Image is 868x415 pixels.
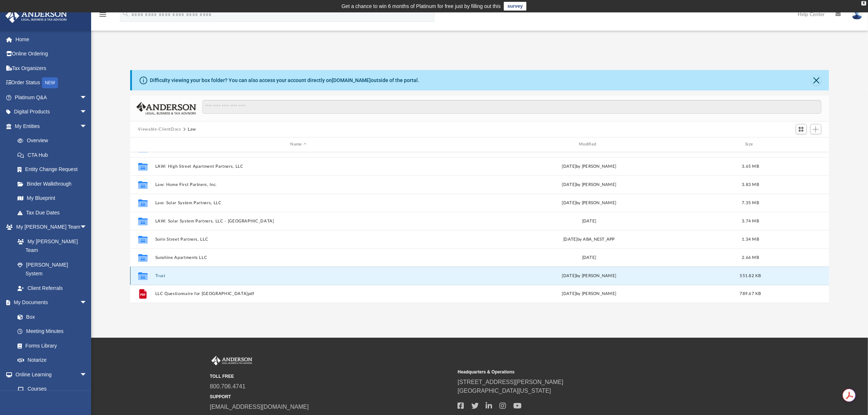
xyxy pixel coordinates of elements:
div: Difficulty viewing your box folder? You can also access your account directly on outside of the p... [150,77,420,84]
input: Search files and folders [202,100,821,114]
div: [DATE] by [PERSON_NAME] [445,291,733,297]
div: [DATE] by [PERSON_NAME] [445,181,733,188]
span: arrow_drop_down [80,295,94,310]
a: [STREET_ADDRESS][PERSON_NAME] [458,379,564,385]
img: Anderson Advisors Platinum Portal [210,356,254,365]
a: Home [5,32,98,47]
small: TOLL FREE [210,373,453,380]
div: [DATE] by [PERSON_NAME] [445,163,733,170]
a: Entity Change Request [10,162,98,177]
a: survey [504,2,526,11]
div: [DATE] by ABA_NEST_APP [445,236,733,243]
a: Courses [10,382,94,396]
img: User Pic [852,9,863,20]
a: Tax Organizers [5,61,98,75]
div: NEW [42,77,58,88]
a: Digital Productsarrow_drop_down [5,105,98,119]
span: 789.67 KB [740,292,761,296]
a: CTA Hub [10,148,98,162]
span: arrow_drop_down [80,220,94,235]
a: Platinum Q&Aarrow_drop_down [5,90,98,105]
div: [DATE] [445,254,733,261]
button: Close [811,75,821,85]
a: Notarize [10,353,94,368]
a: [PERSON_NAME] System [10,257,94,281]
button: Law: Home First Partners, Inc. [155,182,442,187]
a: Meeting Minutes [10,324,94,339]
small: Headquarters & Operations [458,369,701,375]
button: Law: Solar System Partners, LLC [155,201,442,205]
button: LAW: Solar System Partners, LLC - [GEOGRAPHIC_DATA] [155,219,442,224]
button: Law [188,126,196,133]
a: My [PERSON_NAME] Team [10,234,91,257]
div: [DATE] by [PERSON_NAME] [445,199,733,206]
span: arrow_drop_down [80,367,94,382]
a: My Blueprint [10,191,94,206]
div: Get a chance to win 6 months of Platinum for free just by filling out this [342,2,501,11]
span: 2.66 MB [742,255,759,259]
div: [DATE] [445,218,733,224]
a: Order StatusNEW [5,75,98,90]
i: search [122,10,130,18]
button: Viewable-ClientDocs [138,126,181,133]
i: menu [98,10,107,19]
span: 3.83 MB [742,182,759,186]
a: My [PERSON_NAME] Teamarrow_drop_down [5,220,94,234]
span: 551.82 KB [740,274,761,278]
button: Sunshine Apartments LLC [155,255,442,260]
span: arrow_drop_down [80,90,94,105]
a: Tax Due Dates [10,205,98,220]
a: Forms Library [10,338,91,353]
a: My Documentsarrow_drop_down [5,295,94,310]
button: Add [810,124,821,134]
span: 3.74 MB [742,219,759,223]
span: arrow_drop_down [80,105,94,120]
a: Box [10,310,91,324]
span: arrow_drop_down [80,119,94,134]
div: Modified [445,141,732,148]
small: SUPPORT [210,393,453,400]
div: [DATE] by [PERSON_NAME] [445,272,733,279]
button: Switch to Grid View [796,124,807,134]
a: [DOMAIN_NAME] [332,77,371,83]
div: grid [130,152,829,303]
button: Trust [155,274,442,278]
a: Overview [10,133,98,148]
div: Name [155,141,442,148]
a: My Entitiesarrow_drop_down [5,119,98,133]
a: Binder Walkthrough [10,177,98,191]
img: Anderson Advisors Platinum Portal [3,9,69,23]
a: menu [98,14,107,19]
span: 3.65 MB [742,164,759,168]
div: Size [736,141,765,148]
a: [EMAIL_ADDRESS][DOMAIN_NAME] [210,404,309,410]
a: Client Referrals [10,281,94,295]
a: 800.706.4741 [210,383,246,389]
button: LAW: High Street Apartment Partners, LLC [155,164,442,169]
span: 1.34 MB [742,237,759,241]
a: Online Ordering [5,47,98,61]
span: 7.35 MB [742,201,759,205]
a: Online Learningarrow_drop_down [5,367,94,382]
div: id [768,141,819,148]
a: [GEOGRAPHIC_DATA][US_STATE] [458,388,551,394]
div: close [861,1,866,5]
div: id [133,141,151,148]
button: LLC Questionnaire for [GEOGRAPHIC_DATA]pdf [155,291,442,296]
button: Sorin Street Partners, LLC [155,237,442,242]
